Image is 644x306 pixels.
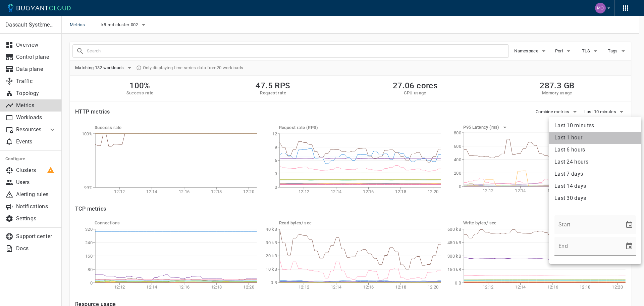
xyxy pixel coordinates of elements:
[549,120,641,132] li: Last 10 minutes
[549,180,641,192] li: Last 14 days
[549,132,641,144] li: Last 1 hour
[549,168,641,180] li: Last 7 days
[549,144,641,156] li: Last 6 hours
[554,215,620,234] input: mm/dd/yyyy hh:mm (a|p)m
[623,239,636,253] button: Choose date
[549,156,641,168] li: Last 24 hours
[549,192,641,204] li: Last 30 days
[623,218,636,231] button: Choose date
[554,237,620,256] input: mm/dd/yyyy hh:mm (a|p)m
